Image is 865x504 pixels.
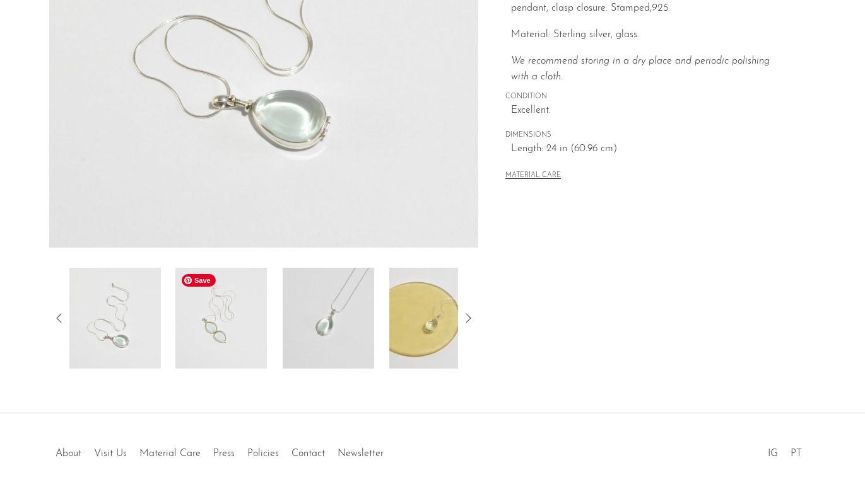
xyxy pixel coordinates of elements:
a: Policies [247,449,279,459]
i: We recommend storing in a dry place and periodic polishing with a cloth. [511,56,770,83]
img: Teardrop Glass Locket Necklace [389,268,481,369]
span: DIMENSIONS [505,130,789,141]
span: Excellent. [511,103,789,119]
a: Material Care [139,449,201,459]
a: IG [768,449,778,459]
em: 925. [652,3,670,13]
ul: Social Medias [762,438,808,462]
img: Teardrop Glass Locket Necklace [69,268,161,369]
span: Length: 24 in (60.96 cm) [511,141,789,157]
a: Visit Us [94,449,127,459]
ul: Quick links [49,438,390,462]
a: PT [791,449,802,459]
a: About [56,449,81,459]
img: Teardrop Glass Locket Necklace [175,268,267,369]
a: Contact [291,449,325,459]
span: CONDITION [505,91,789,103]
button: MATERIAL CARE [505,171,561,181]
span: Save [182,274,216,287]
a: Press [213,449,235,459]
img: Teardrop Glass Locket Necklace [283,268,374,369]
p: Material: Sterling silver, glass. [511,27,789,43]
